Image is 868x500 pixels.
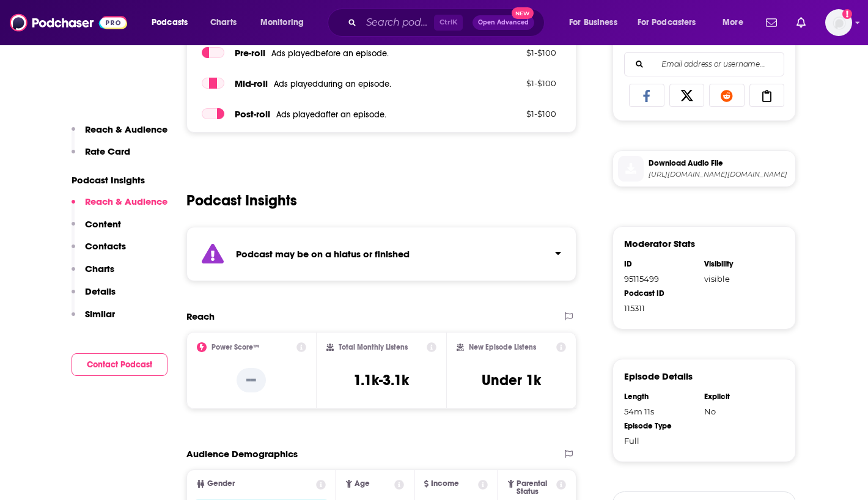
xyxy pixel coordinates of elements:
[85,145,130,157] p: Rate Card
[649,170,790,179] span: https://streamer1.afa.net/tracking/streamer1.afa.net/afr-aod/AiringTheAddisons/AA_20210715.mp3
[842,9,852,19] svg: Add a profile image
[723,14,743,31] span: More
[72,353,167,376] button: Contact Podcast
[825,9,852,36] img: User Profile
[477,78,556,88] p: $ 1 - $ 100
[72,145,130,168] button: Rate Card
[482,371,541,389] h3: Under 1k
[85,196,167,207] p: Reach & Audience
[561,13,633,32] button: open menu
[624,238,695,249] h3: Moderator Stats
[339,9,556,37] div: Search podcasts, credits, & more...
[355,480,370,488] span: Age
[624,436,696,446] div: Full
[152,14,188,31] span: Podcasts
[477,109,556,119] p: $ 1 - $ 100
[792,12,811,33] a: Show notifications dropdown
[618,156,790,182] a: Download Audio File[URL][DOMAIN_NAME][DOMAIN_NAME]
[143,13,204,32] button: open menu
[624,274,696,284] div: 95115499
[85,218,121,230] p: Content
[704,274,776,284] div: visible
[260,14,304,31] span: Monitoring
[236,248,410,260] strong: Podcast may be on a hiatus or finished
[85,308,115,320] p: Similar
[353,371,409,389] h3: 1.1k-3.1k
[825,9,852,36] button: Show profile menu
[72,196,167,218] button: Reach & Audience
[629,84,664,107] a: Share on Facebook
[252,13,320,32] button: open menu
[235,108,270,120] span: Post -roll
[469,343,536,351] h2: New Episode Listens
[271,48,389,59] span: Ads played before an episode .
[186,311,215,322] h2: Reach
[624,392,696,402] div: Length
[431,480,459,488] span: Income
[649,158,790,169] span: Download Audio File
[85,263,114,274] p: Charts
[477,48,556,57] p: $ 1 - $ 100
[669,84,705,107] a: Share on X/Twitter
[478,20,529,26] span: Open Advanced
[72,263,114,285] button: Charts
[624,303,696,313] div: 115311
[638,14,696,31] span: For Podcasters
[72,285,116,308] button: Details
[72,218,121,241] button: Content
[704,406,776,416] div: No
[709,84,745,107] a: Share on Reddit
[473,15,534,30] button: Open AdvancedNew
[202,13,244,32] a: Charts
[235,78,268,89] span: Mid -roll
[624,421,696,431] div: Episode Type
[761,12,782,33] a: Show notifications dropdown
[186,227,576,281] section: Click to expand status details
[624,52,784,76] div: Search followers
[207,480,235,488] span: Gender
[276,109,386,120] span: Ads played after an episode .
[704,259,776,269] div: Visibility
[10,11,127,34] img: Podchaser - Follow, Share and Rate Podcasts
[624,370,693,382] h3: Episode Details
[72,240,126,263] button: Contacts
[72,308,115,331] button: Similar
[339,343,408,351] h2: Total Monthly Listens
[825,9,852,36] span: Logged in as shcarlos
[624,406,696,416] div: 54m 11s
[517,480,554,496] span: Parental Status
[434,15,463,31] span: Ctrl K
[85,285,116,297] p: Details
[569,14,617,31] span: For Business
[210,14,237,31] span: Charts
[704,392,776,402] div: Explicit
[85,240,126,252] p: Contacts
[237,368,266,392] p: --
[72,174,167,186] p: Podcast Insights
[624,259,696,269] div: ID
[235,47,265,59] span: Pre -roll
[274,79,391,89] span: Ads played during an episode .
[85,123,167,135] p: Reach & Audience
[634,53,774,76] input: Email address or username...
[361,13,434,32] input: Search podcasts, credits, & more...
[624,289,696,298] div: Podcast ID
[186,191,297,210] h2: Podcast Insights
[749,84,785,107] a: Copy Link
[630,13,714,32] button: open menu
[512,7,534,19] span: New
[714,13,759,32] button: open menu
[72,123,167,146] button: Reach & Audience
[211,343,259,351] h2: Power Score™
[186,448,298,460] h2: Audience Demographics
